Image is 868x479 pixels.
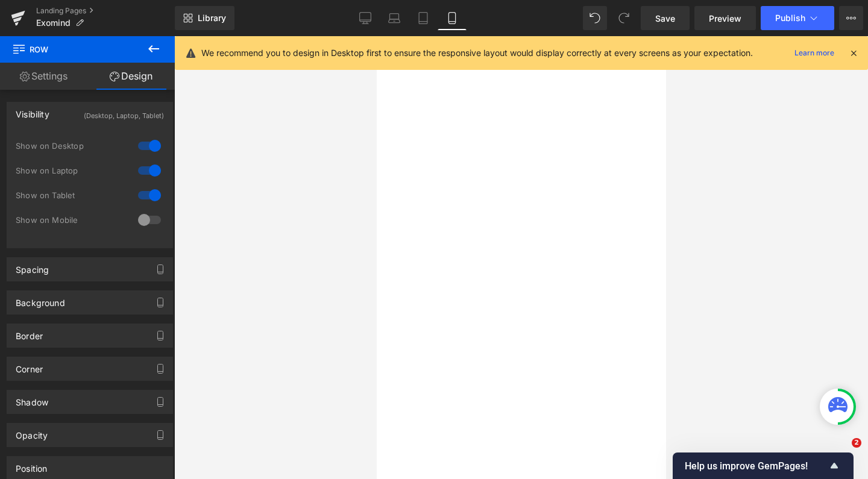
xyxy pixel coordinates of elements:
div: Opacity [16,424,48,440]
span: Library [198,13,226,23]
a: Laptop [380,6,409,30]
button: Publish [761,6,834,30]
span: Save [655,12,675,25]
a: Design [87,63,175,90]
button: More [839,6,863,30]
p: We recommend you to design in Desktop first to ensure the responsive layout would display correct... [201,46,753,60]
a: Landing Pages [36,6,175,16]
span: Publish [775,13,805,23]
div: Visibility [16,102,49,119]
div: Background [16,291,65,308]
a: Preview [694,6,756,30]
span: 2 [852,438,861,448]
span: Row [12,36,133,63]
span: Preview [709,12,741,25]
div: Position [16,457,47,474]
button: Undo [583,6,607,30]
div: Show on Tablet [16,191,124,199]
iframe: Intercom live chat [827,438,856,467]
div: (Desktop, Laptop, Tablet) [84,102,164,122]
div: Show on Mobile [16,216,124,224]
div: Show on Desktop [16,142,124,150]
a: Mobile [438,6,467,30]
div: Shadow [16,390,48,407]
div: Show on Laptop [16,166,124,175]
div: Border [16,324,43,341]
span: Exomind [36,18,71,28]
a: Tablet [409,6,438,30]
span: Help us improve GemPages! [685,460,827,472]
div: Spacing [16,258,49,275]
div: Corner [16,357,43,374]
button: Show survey - Help us improve GemPages! [685,459,841,473]
a: Learn more [790,46,839,60]
button: Redo [612,6,636,30]
a: New Library [175,6,234,30]
a: Desktop [351,6,380,30]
